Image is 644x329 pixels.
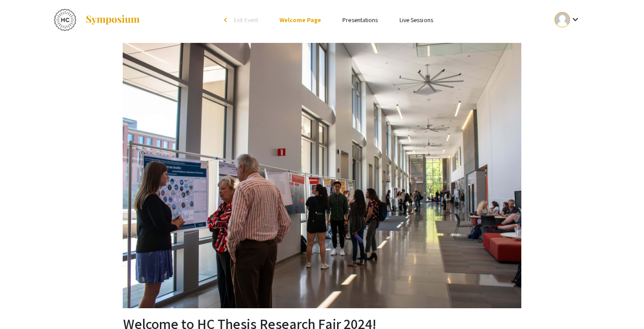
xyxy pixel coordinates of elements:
[54,9,140,31] a: HC Thesis Research Fair 2024
[342,16,378,24] a: Presentations
[123,43,521,308] img: HC Thesis Research Fair 2024
[54,9,76,31] img: HC Thesis Research Fair 2024
[7,289,38,322] iframe: Chat
[545,10,590,30] button: Expand account dropdown
[234,16,258,24] span: Exit Event
[279,16,321,24] a: Welcome Page
[85,15,140,25] img: Symposium by ForagerOne
[224,17,229,23] div: arrow_back_ios
[570,14,581,25] mat-icon: Expand account dropdown
[400,16,433,24] a: Live Sessions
